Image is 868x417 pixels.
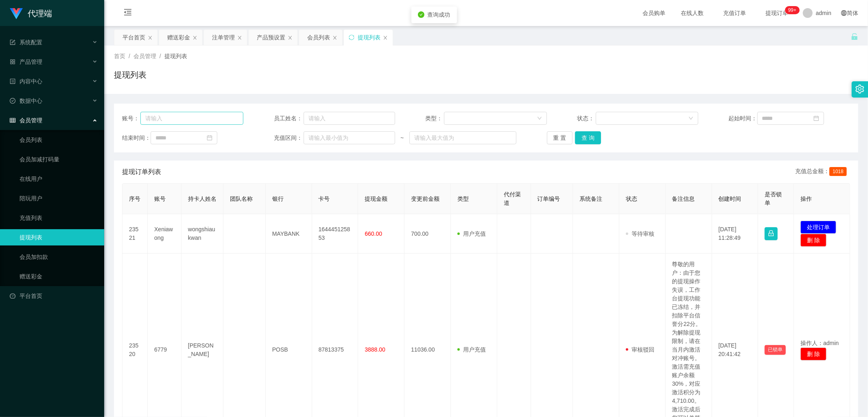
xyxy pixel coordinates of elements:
i: 图标: appstore-o [10,59,15,65]
span: / [160,53,161,59]
span: 账号： [122,114,140,123]
td: 164445125853 [312,214,359,254]
span: 会员管理 [10,117,42,124]
span: 操作人：admin [800,340,839,346]
a: 图标: dashboard平台首页 [10,288,98,304]
span: 内容中心 [10,78,42,85]
i: 图标: close [383,35,388,40]
span: 系统配置 [10,39,42,46]
i: 图标: calendar [813,115,819,121]
button: 处理订单 [800,221,836,234]
td: Xeniawong [148,214,181,254]
span: 首页 [114,53,125,59]
a: 会员加减打码量 [20,151,98,167]
i: 图标: profile [10,78,15,84]
span: 660.00 [365,230,382,237]
span: 用户充值 [457,230,486,237]
i: 图标: unlock [851,33,858,40]
sup: 1223 [785,6,800,14]
span: 起始时间： [729,114,757,123]
input: 请输入 [304,112,395,125]
button: 已锁单 [765,345,786,355]
span: 提现列表 [164,53,187,59]
i: 图标: check-circle-o [10,98,15,104]
td: 23521 [122,214,148,254]
i: 图标: close [237,35,242,40]
span: 数据中心 [10,98,42,104]
span: 提现订单列表 [122,167,161,177]
i: 图标: close [332,35,337,40]
a: 会员列表 [20,132,98,148]
span: 序号 [129,195,140,202]
span: 代付渠道 [504,191,521,206]
button: 图标: lock [765,227,778,240]
a: 在线用户 [20,171,98,187]
span: 创建时间 [719,195,741,202]
span: 充值区间： [274,134,304,142]
i: 图标: menu-fold [114,0,142,26]
i: 图标: close [288,35,293,40]
td: [DATE] 11:28:49 [712,214,759,254]
span: 变更前金额 [411,195,439,202]
span: 状态： [577,114,596,123]
span: 等待审核 [626,230,654,237]
div: 赠送彩金 [167,30,190,45]
a: 充值列表 [20,210,98,226]
span: 审核驳回 [626,346,654,353]
span: 会员管理 [133,53,156,59]
a: 代理端 [10,10,52,16]
i: 图标: table [10,117,15,123]
span: 卡号 [319,195,330,202]
img: logo.9652507e.png [10,8,23,20]
span: 团队名称 [230,195,253,202]
span: 用户充值 [457,346,486,353]
span: 产品管理 [10,59,42,65]
td: MAYBANK [266,214,312,254]
span: / [129,53,130,59]
div: 会员列表 [307,30,330,45]
input: 请输入最小值为 [304,131,395,144]
span: 1018 [829,167,847,176]
i: 图标: setting [855,85,864,93]
i: 图标: global [841,10,847,16]
i: 图标: calendar [207,135,212,141]
a: 陪玩用户 [20,190,98,206]
button: 重 置 [547,131,573,144]
span: 结束时间： [122,134,151,142]
span: 提现订单 [761,10,792,16]
a: 赠送彩金 [20,268,98,285]
i: 图标: down [689,116,693,122]
span: 银行 [272,195,284,202]
span: 持卡人姓名 [188,195,216,202]
input: 请输入 [140,112,243,125]
div: 平台首页 [122,30,145,45]
span: 账号 [154,195,166,202]
button: 删 除 [800,347,826,361]
h1: 代理端 [28,0,52,26]
span: 操作 [800,195,812,202]
span: 类型： [425,114,444,123]
i: 图标: sync [349,35,354,40]
h1: 提现列表 [114,69,146,81]
i: 图标: close [148,35,153,40]
i: 图标: down [537,116,542,122]
button: 查 询 [575,131,601,144]
a: 会员加扣款 [20,249,98,265]
a: 提现列表 [20,229,98,245]
span: 查询成功 [428,11,450,18]
span: 员工姓名： [274,114,304,123]
div: 充值总金额： [795,167,850,177]
span: 提现金额 [365,195,387,202]
span: 系统备注 [579,195,602,202]
i: 图标: close [192,35,197,40]
input: 请输入最大值为 [409,131,516,144]
i: 图标: form [10,39,15,45]
div: 产品预设置 [257,30,285,45]
span: 在线人数 [677,10,708,16]
span: 是否锁单 [765,191,782,206]
span: ~ [395,134,409,142]
td: 700.00 [404,214,451,254]
div: 注单管理 [212,30,235,45]
i: icon: check-circle [418,11,424,18]
span: 充值订单 [719,10,750,16]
